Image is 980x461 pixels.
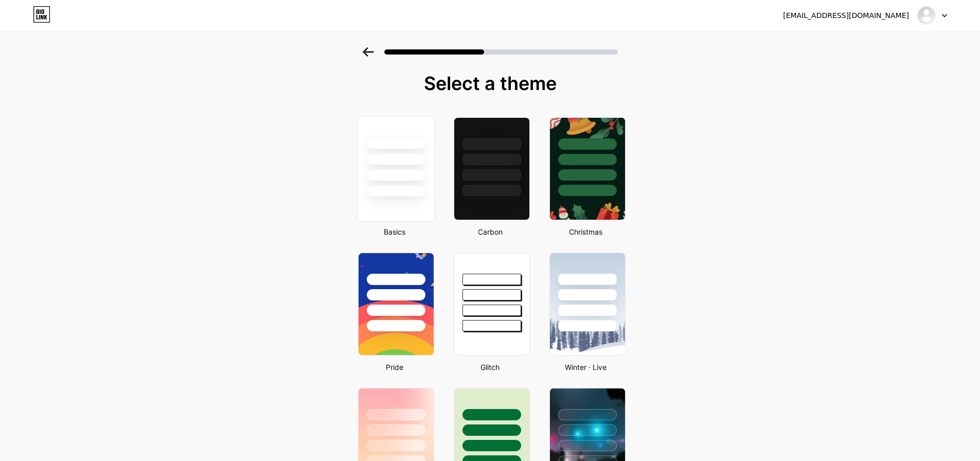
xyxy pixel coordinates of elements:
img: ifoncraft [917,6,936,25]
div: Christmas [546,226,626,237]
div: Basics [355,226,434,237]
div: Glitch [451,362,530,373]
div: Carbon [451,226,530,237]
div: Winter · Live [546,362,626,373]
div: [EMAIL_ADDRESS][DOMAIN_NAME] [783,10,909,21]
div: Pride [355,362,434,373]
div: Select a theme [354,73,627,94]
